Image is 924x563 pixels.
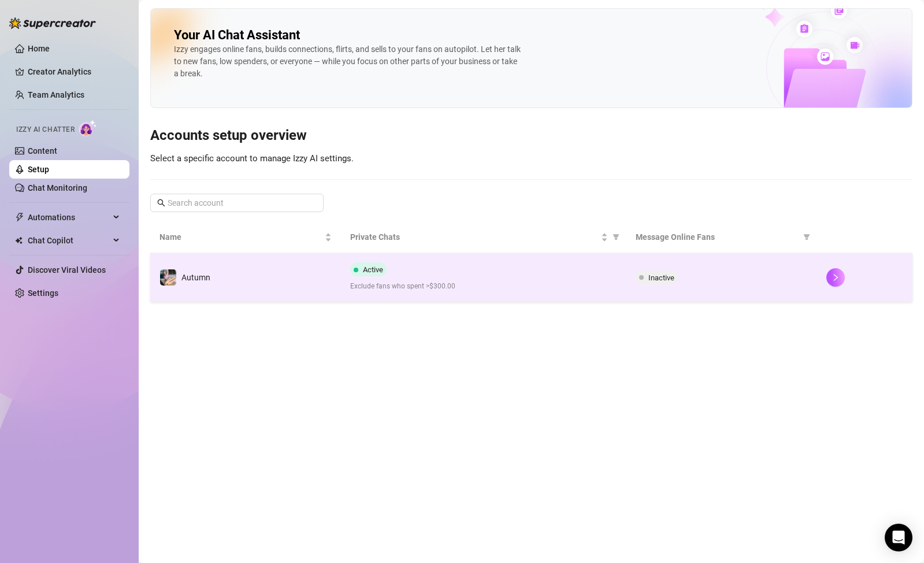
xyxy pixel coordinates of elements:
th: Private Chats [341,221,627,253]
a: Team Analytics [28,90,84,99]
span: thunderbolt [15,213,24,222]
img: Chat Copilot [15,236,23,245]
a: Setup [28,165,49,174]
button: right [826,268,845,287]
span: filter [801,228,812,246]
span: Izzy AI Chatter [16,124,75,135]
span: Name [159,231,322,243]
span: filter [613,234,619,240]
span: right [832,273,840,281]
img: AI Chatter [79,120,97,136]
input: Search account [168,197,307,209]
span: Private Chats [350,231,599,243]
a: Discover Viral Videos [28,265,106,275]
span: Select a specific account to manage Izzy AI settings. [150,153,354,164]
div: Izzy engages online fans, builds connections, flirts, and sells to your fans on autopilot. Let he... [174,43,521,80]
span: Chat Copilot [28,231,110,250]
h2: Your AI Chat Assistant [174,27,300,43]
span: search [157,199,165,207]
div: Open Intercom Messenger [885,524,912,551]
span: Inactive [648,273,674,282]
span: Automations [28,208,110,227]
h3: Accounts setup overview [150,127,912,145]
a: Content [28,146,57,155]
img: Autumn [160,269,176,286]
span: Active [363,265,383,274]
th: Name [150,221,341,253]
span: Autumn [181,273,210,282]
span: filter [610,228,622,246]
img: logo-BBDzfeDw.svg [9,17,96,29]
a: Creator Analytics [28,62,120,81]
span: filter [803,234,810,240]
span: Message Online Fans [636,231,799,243]
a: Settings [28,288,58,298]
span: Exclude fans who spent >$300.00 [350,281,618,292]
a: Home [28,44,50,53]
a: Chat Monitoring [28,183,87,192]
